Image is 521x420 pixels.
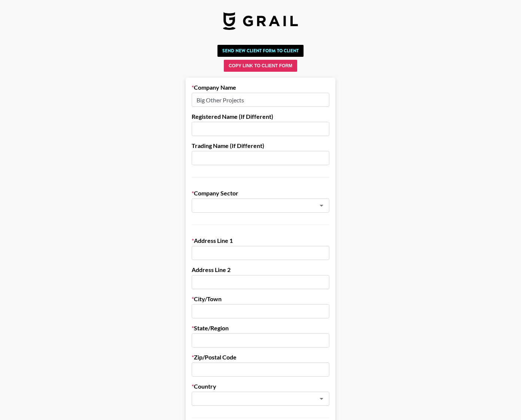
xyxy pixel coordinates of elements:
img: Grail Talent Logo [223,12,298,30]
label: Address Line 1 [192,237,329,244]
label: Zip/Postal Code [192,353,329,361]
button: Send New Client Form to Client [217,45,304,57]
label: Company Sector [192,189,329,197]
button: Open [316,200,327,211]
label: Trading Name (If Different) [192,142,329,149]
label: Country [192,383,329,390]
label: Registered Name (If Different) [192,113,329,120]
label: City/Town [192,295,329,303]
button: Copy Link to Client Form [224,60,297,72]
button: Open [316,393,327,404]
label: Address Line 2 [192,266,329,274]
label: Company Name [192,84,329,91]
label: State/Region [192,324,329,332]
